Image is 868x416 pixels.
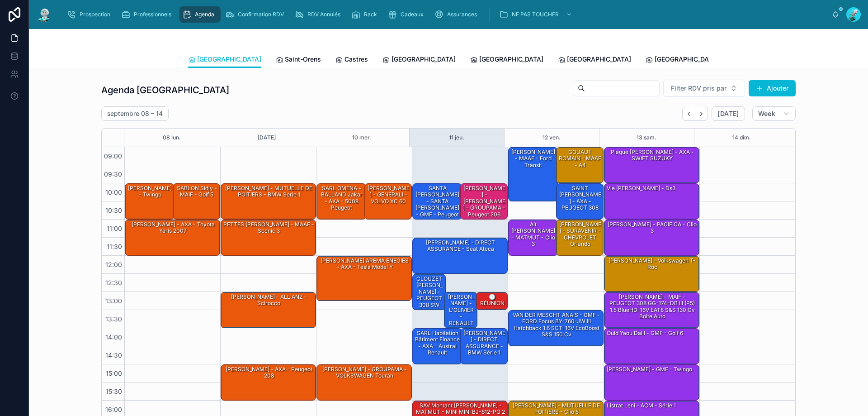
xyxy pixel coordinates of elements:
[365,184,412,219] div: [PERSON_NAME] - GENERALI - VOLVO XC 60
[655,55,719,64] span: [GEOGRAPHIC_DATA]
[107,109,163,118] h2: septembre 08 – 14
[103,188,124,196] span: 10:00
[221,184,316,219] div: [PERSON_NAME] - MUTUELLE DE POITIERS - BMW serie 1
[413,184,462,219] div: SANTA [PERSON_NAME]- SANTA [PERSON_NAME] - GMF - peugeot 207
[60,5,832,24] div: scrollable content
[349,6,383,23] a: Rack
[222,184,315,199] div: [PERSON_NAME] - MUTUELLE DE POITIERS - BMW serie 1
[510,220,557,249] div: Ait [PERSON_NAME] - MATMUT - clio 3
[604,256,699,292] div: [PERSON_NAME] - Volkswagen T-Roc
[104,243,124,250] span: 11:30
[401,11,424,18] span: Cadeaux
[366,184,411,206] div: [PERSON_NAME] - GENERALI - VOLVO XC 60
[558,184,603,212] div: SAINT [PERSON_NAME] - AXA - PEUGEOT 308
[102,170,124,178] span: 09:30
[663,80,745,97] button: Select Button
[103,351,124,359] span: 14:30
[413,274,445,310] div: CLOUZET [PERSON_NAME] - PEUGEOT 308 SW
[179,6,221,23] a: Agenda
[221,365,316,400] div: [PERSON_NAME] - AXA - Peugeot 208
[496,6,577,23] a: NE PAS TOUCHER
[307,11,340,18] span: RDV Annulés
[414,275,445,309] div: CLOUZET [PERSON_NAME] - PEUGEOT 308 SW
[36,7,52,22] img: App logo
[221,220,316,255] div: PETTES [PERSON_NAME] - MAAF - Scenic 3
[318,365,411,380] div: [PERSON_NAME] - GROUPAMA - VOLKSWAGEN Touran
[292,6,347,23] a: RDV Annulés
[102,152,124,160] span: 09:00
[173,184,220,219] div: SABLON Sidjy - MAIF - Golf 5
[557,220,604,255] div: [PERSON_NAME] - SURAVENIR - CHEVROLET Orlando
[510,311,603,339] div: VAN DER MESCHT ANAIS - GMF - FORD Focus BY-760-JW III Hatchback 1.6 SCTi 16V EcoBoost S&S 150 cv
[222,220,315,235] div: PETTES [PERSON_NAME] - MAAF - Scenic 3
[509,311,603,346] div: VAN DER MESCHT ANAIS - GMF - FORD Focus BY-760-JW III Hatchback 1.6 SCTi 16V EcoBoost S&S 150 cv
[317,184,366,219] div: SARL OMENA - BALLAND Jakar - AXA - 5008 Peugeot
[175,184,220,199] div: SABLON Sidjy - MAIF - Golf 5
[604,148,699,183] div: Plaque [PERSON_NAME] - AXA - SWIFT SUZUKY
[101,84,229,96] h1: Agenda [GEOGRAPHIC_DATA]
[758,110,775,118] span: Week
[103,333,124,341] span: 14:00
[197,55,261,64] span: [GEOGRAPHIC_DATA]
[344,55,368,64] span: Castres
[637,129,656,147] button: 13 sam.
[104,225,124,232] span: 11:00
[163,129,181,147] button: 08 lun.
[567,55,631,64] span: [GEOGRAPHIC_DATA]
[318,257,411,272] div: [PERSON_NAME] AREMA ENEGIES - AXA - Tesla model y
[414,239,507,253] div: [PERSON_NAME] - DIRECT ASSURANCE - Seat Ateca
[558,148,603,169] div: GOUAUT ROMAIN - MAAF - a4
[447,11,477,18] span: Assurances
[604,184,699,219] div: Vie [PERSON_NAME] - Ds3
[606,329,684,337] div: ould yaou dalil - GMF - golf 6
[476,292,507,310] div: 🕒 RÉUNION - -
[125,184,174,219] div: [PERSON_NAME] - twingo
[134,11,171,18] span: Professionnels
[118,6,178,23] a: Professionnels
[432,6,483,23] a: Assurances
[478,293,507,314] div: 🕒 RÉUNION - -
[414,184,461,225] div: SANTA [PERSON_NAME]- SANTA [PERSON_NAME] - GMF - peugeot 207
[542,129,561,147] button: 12 ven.
[188,51,261,68] a: [GEOGRAPHIC_DATA]
[385,6,430,23] a: Cadeaux
[462,184,507,219] div: [PERSON_NAME] - [PERSON_NAME] - GROUPAMA - Peugeot 206
[222,6,290,23] a: Confirmation RDV
[682,107,695,121] button: Back
[749,80,796,96] button: Ajouter
[104,369,124,377] span: 15:00
[695,107,708,121] button: Next
[557,184,604,219] div: SAINT [PERSON_NAME] - AXA - PEUGEOT 308
[712,106,745,121] button: [DATE]
[103,206,124,214] span: 10:30
[258,129,276,147] div: [DATE]
[732,129,751,147] button: 14 dim.
[606,257,698,272] div: [PERSON_NAME] - Volkswagen T-Roc
[606,220,698,235] div: [PERSON_NAME] - PACIFICA - clio 3
[461,329,508,364] div: [PERSON_NAME] - DIRECT ASSURANCE - BMW série 1
[414,329,461,357] div: SARL Habitation Bâtiment Finance - AXA - Austral Renault
[646,51,719,69] a: [GEOGRAPHIC_DATA]
[512,11,559,18] span: NE PAS TOUCHER
[413,238,507,273] div: [PERSON_NAME] - DIRECT ASSURANCE - Seat Ateca
[222,293,315,308] div: [PERSON_NAME] - ALLIANZ - Scirocco
[335,51,368,69] a: Castres
[276,51,321,69] a: Saint-Orens
[446,293,476,379] div: [PERSON_NAME] - L'OLIVIER - RENAULT Clio EZ-015-YJ IV 5 Portes Phase 2 1.5 dCi FAP Energy eco2 S&...
[318,184,365,212] div: SARL OMENA - BALLAND Jakar - AXA - 5008 Peugeot
[461,184,508,219] div: [PERSON_NAME] - [PERSON_NAME] - GROUPAMA - Peugeot 206
[604,292,699,328] div: [PERSON_NAME] - MAIF - PEUGEOT 308 GG-174-DB III (P5) 1.5 BlueHDi 16V EAT8 S&S 130 cv Boîte auto
[606,148,698,163] div: Plaque [PERSON_NAME] - AXA - SWIFT SUZUKY
[606,184,676,192] div: Vie [PERSON_NAME] - Ds3
[509,220,557,255] div: Ait [PERSON_NAME] - MATMUT - clio 3
[352,129,371,147] button: 10 mer.
[479,55,543,64] span: [GEOGRAPHIC_DATA]
[104,387,124,395] span: 15:30
[449,129,464,147] div: 11 jeu.
[606,365,693,373] div: [PERSON_NAME] - GMF - twingo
